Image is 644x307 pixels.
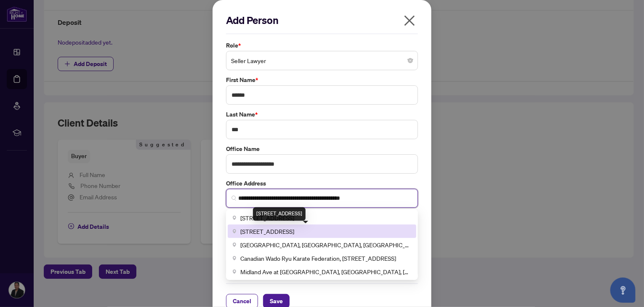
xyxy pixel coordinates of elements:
[232,196,237,201] img: search_icon
[226,144,418,153] label: Office Name
[240,227,294,236] span: [STREET_ADDRESS]
[610,278,636,303] button: Open asap
[226,110,418,119] label: Last Name
[226,75,418,85] label: First Name
[403,14,416,27] span: close
[253,207,306,221] div: [STREET_ADDRESS]
[226,179,418,188] label: Office Address
[408,58,413,63] span: close-circle
[240,254,396,263] span: Canadian Wado Ryu Karate Federation, [STREET_ADDRESS]
[226,41,418,50] label: Role
[240,267,411,276] span: Midland Ave at [GEOGRAPHIC_DATA], [GEOGRAPHIC_DATA], [GEOGRAPHIC_DATA]
[226,13,418,27] h2: Add Person
[231,53,413,69] span: Seller Lawyer
[240,240,411,249] span: [GEOGRAPHIC_DATA], [GEOGRAPHIC_DATA], [GEOGRAPHIC_DATA]
[240,213,294,222] span: [STREET_ADDRESS]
